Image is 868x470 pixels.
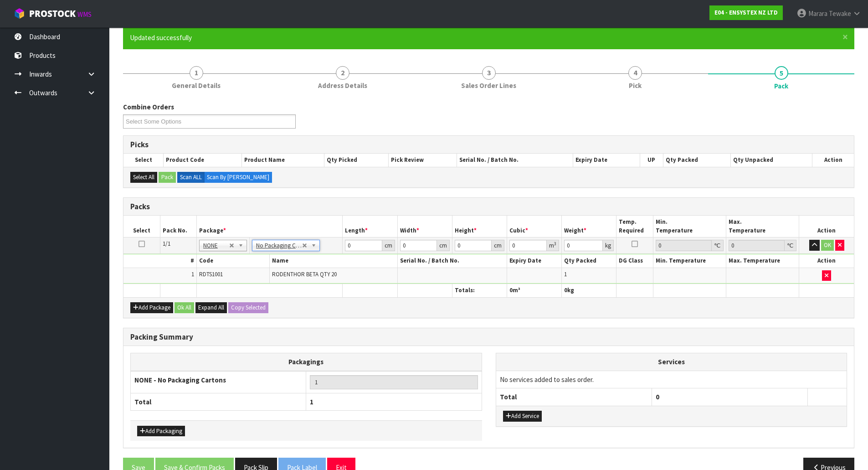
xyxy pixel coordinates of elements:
strong: NONE - No Packaging Cartons [134,376,226,384]
label: Scan ALL [177,172,205,183]
th: Pack No. [160,216,196,237]
span: Updated successfully [130,33,192,42]
span: 1 [190,66,203,80]
span: 1 [310,398,313,406]
th: Qty Unpacked [730,154,812,166]
button: Expand All [195,302,227,313]
th: Total [131,393,306,410]
div: m [547,240,559,251]
th: Weight [562,216,616,237]
th: UP [640,154,663,166]
th: Package [196,216,343,237]
span: Marara [808,9,827,18]
th: Qty Picked [324,154,389,166]
span: RODENTHOR BETA QTY 20 [272,270,337,278]
span: Expand All [198,304,224,311]
th: Length [343,216,397,237]
th: Total [496,388,652,406]
div: cm [382,240,395,251]
span: 0 [509,286,513,294]
span: ProStock [29,8,76,20]
h3: Picks [130,140,847,149]
th: Name [270,254,398,268]
h3: Packing Summary [130,333,847,341]
th: Product Code [164,154,242,166]
span: 0 [564,286,567,294]
th: Expiry Date [573,154,640,166]
span: Tewake [829,9,851,18]
th: Pick Review [389,154,457,166]
th: Packagings [131,353,482,371]
a: E04 - ENSYSTEX NZ LTD [709,5,783,20]
th: Max. Temperature [726,254,799,268]
th: m³ [507,284,562,297]
span: 5 [775,66,788,80]
div: cm [437,240,450,251]
span: 0 [656,393,659,401]
button: Pack [159,172,176,183]
div: cm [492,240,504,251]
th: Width [397,216,452,237]
th: Expiry Date [507,254,562,268]
span: Address Details [318,81,367,90]
th: kg [562,284,616,297]
span: Pack [774,81,788,91]
th: Qty Packed [663,154,730,166]
th: Action [799,216,854,237]
sup: 3 [554,241,556,247]
th: Action [812,154,854,166]
td: No services added to sales order. [496,371,847,388]
span: NONE [203,240,229,251]
span: 2 [336,66,349,80]
th: Serial No. / Batch No. [397,254,507,268]
th: DG Class [616,254,653,268]
th: Code [196,254,269,268]
div: kg [603,240,614,251]
th: Totals: [452,284,507,297]
span: General Details [172,81,221,90]
button: Select All [130,172,157,183]
th: Min. Temperature [653,216,726,237]
button: Add Packaging [137,426,185,437]
button: Add Package [130,302,173,313]
button: OK [821,240,834,251]
span: Sales Order Lines [461,81,516,90]
span: RDTS1001 [199,270,223,278]
th: Serial No. / Batch No. [457,154,573,166]
span: Pick [629,81,642,90]
span: 1 [564,270,567,278]
h3: Packs [130,202,847,211]
label: Scan By [PERSON_NAME] [204,172,272,183]
button: Add Service [503,411,542,422]
small: WMS [77,10,92,19]
th: Temp. Required [616,216,653,237]
span: 3 [482,66,496,80]
span: 4 [628,66,642,80]
th: Product Name [242,154,324,166]
th: Max. Temperature [726,216,799,237]
th: # [123,254,196,268]
button: Copy Selected [228,302,268,313]
div: ℃ [712,240,724,251]
label: Combine Orders [123,102,174,112]
th: Select [123,216,160,237]
th: Min. Temperature [653,254,726,268]
th: Select [123,154,164,166]
img: cube-alt.png [14,8,25,19]
div: ℃ [785,240,796,251]
span: No Packaging Cartons [256,240,302,251]
th: Action [799,254,854,268]
span: 1/1 [163,240,170,248]
th: Height [452,216,507,237]
span: 1 [191,270,194,278]
th: Services [496,353,847,371]
th: Qty Packed [562,254,616,268]
button: Ok All [175,302,194,313]
strong: E04 - ENSYSTEX NZ LTD [714,9,778,16]
th: Cubic [507,216,562,237]
span: × [842,31,848,43]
